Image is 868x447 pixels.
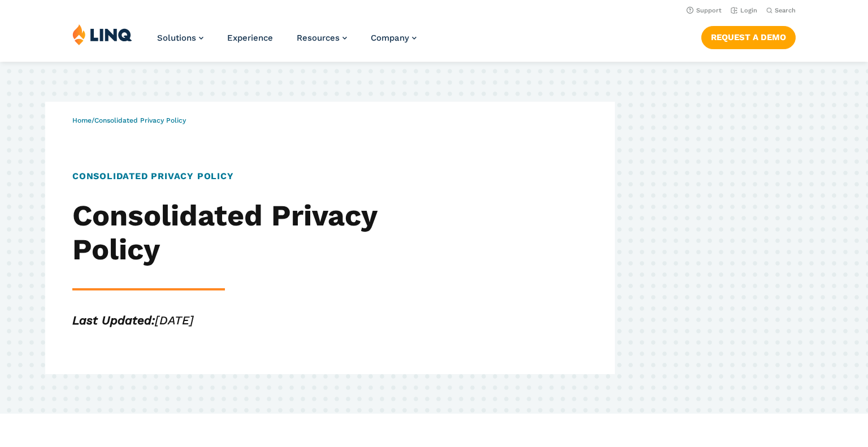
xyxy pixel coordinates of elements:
span: Solutions [157,33,196,43]
span: Search [775,7,796,14]
a: Experience [227,33,273,43]
span: / [72,116,186,124]
h1: Consolidated Privacy Policy [72,170,407,183]
em: [DATE] [72,313,194,327]
a: Request a Demo [701,26,796,49]
a: Home [72,116,92,124]
nav: Button Navigation [701,24,796,49]
strong: Last Updated: [72,313,155,327]
a: Solutions [157,33,203,43]
span: Consolidated Privacy Policy [94,116,186,124]
span: Company [371,33,409,43]
a: Support [687,7,722,14]
a: Resources [297,33,347,43]
h2: Consolidated Privacy Policy [72,199,407,267]
a: Login [731,7,757,14]
button: Open Search Bar [766,6,796,15]
img: LINQ | K‑12 Software [72,24,132,45]
a: Company [371,33,416,43]
span: Resources [297,33,340,43]
nav: Primary Navigation [157,24,416,61]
